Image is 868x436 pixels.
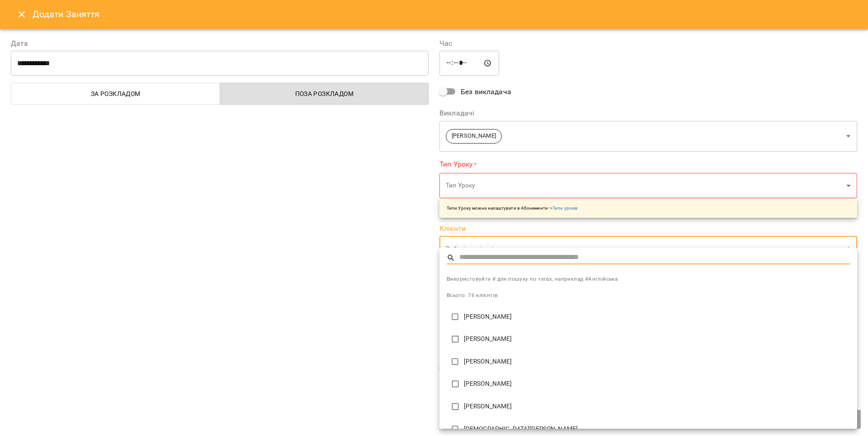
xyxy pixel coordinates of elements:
span: Використовуйте # для пошуку по тегах, наприклад #Англійська [447,275,850,284]
p: [PERSON_NAME] [464,402,850,411]
p: [DEMOGRAPHIC_DATA][PERSON_NAME] [464,425,850,434]
p: [PERSON_NAME] [464,335,850,344]
p: [PERSON_NAME] [464,379,850,388]
p: [PERSON_NAME] [464,312,850,321]
p: [PERSON_NAME] [464,357,850,366]
span: Всього: 76 клієнтів [447,292,498,298]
